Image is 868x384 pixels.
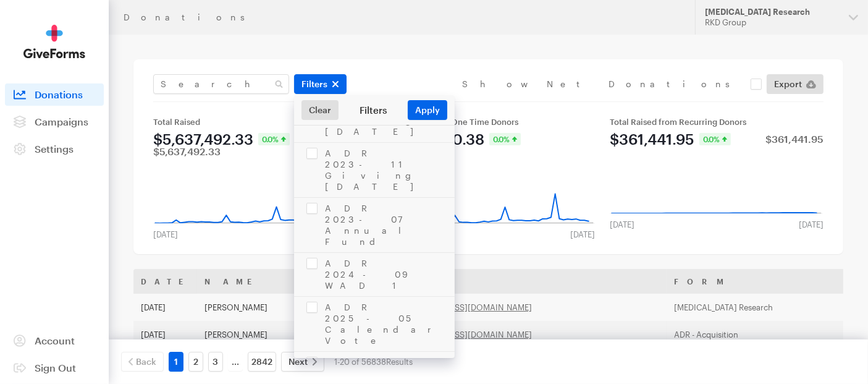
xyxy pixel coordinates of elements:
button: Filters [294,74,347,94]
div: Total Raised from Recurring Donors [610,117,824,127]
th: Date [133,269,197,294]
div: $5,637,492.33 [153,132,253,147]
div: RKD Group [705,17,839,28]
span: Export [774,77,802,92]
a: [EMAIL_ADDRESS][DOMAIN_NAME] [399,302,532,312]
a: [EMAIL_ADDRESS][DOMAIN_NAME] [399,330,532,339]
span: Results [386,357,413,367]
th: Email [392,269,667,294]
div: $361,441.95 [610,132,694,147]
input: Search Name & Email [153,74,289,94]
a: Settings [5,138,104,160]
div: [MEDICAL_DATA] Research [705,7,839,17]
td: [DATE] [133,294,197,321]
span: Account [35,335,75,346]
a: Export [767,74,824,94]
a: Campaigns [5,111,104,133]
img: GiveForms [23,25,85,59]
a: 2 [188,352,203,372]
a: Clear [301,100,339,120]
div: 0.0% [699,133,731,145]
div: Total Raised [153,117,367,127]
td: [PERSON_NAME] [197,294,392,321]
div: 0.0% [489,133,521,145]
div: Total Raised from One Time Donors [382,117,596,127]
div: $5,637,492.33 [153,147,221,156]
td: [PERSON_NAME] [197,321,392,348]
div: $361,441.95 [765,134,824,144]
th: Name [197,269,392,294]
a: Donations [5,83,104,106]
div: [DATE] [602,220,642,229]
td: [DATE] [133,321,197,348]
span: Sign Out [35,362,76,373]
button: Apply [408,100,447,120]
div: 0.0% [258,133,290,145]
div: 1-20 of 56838 [334,352,413,372]
span: Settings [35,143,74,155]
span: Donations [35,88,83,100]
a: Account [5,330,104,352]
div: Filters [339,104,408,116]
a: 3 [208,352,223,372]
a: Next [281,352,324,372]
span: Filters [301,77,327,92]
div: [DATE] [791,220,831,229]
div: [DATE] [146,229,185,239]
span: Next [289,354,308,369]
span: Campaigns [35,116,88,127]
a: Sign Out [5,357,104,379]
a: 2842 [248,352,276,372]
div: [DATE] [563,229,602,239]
